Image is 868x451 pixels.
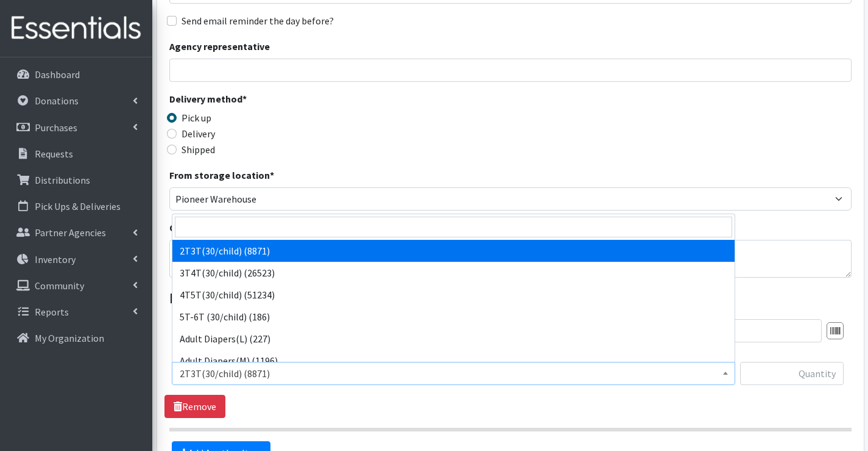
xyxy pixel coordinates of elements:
[169,220,214,235] label: Comment
[5,220,147,245] a: Partner Agencies
[172,350,735,372] li: Adult Diapers(M) (1196)
[5,194,147,218] a: Pick Ups & Deliveries
[35,95,79,107] p: Donations
[5,142,147,166] a: Requests
[270,169,274,181] abbr: required
[172,284,735,306] li: 4T5T(30/child) (51234)
[182,110,211,125] label: Pick up
[182,126,215,141] label: Delivery
[182,142,215,157] label: Shipped
[169,92,340,110] legend: Delivery method
[5,273,147,298] a: Community
[242,93,247,105] abbr: required
[182,13,334,28] label: Send email reminder the day before?
[169,39,270,54] label: Agency representative
[35,174,90,186] p: Distributions
[35,253,76,265] p: Inventory
[35,148,73,160] p: Requests
[172,240,735,262] li: 2T3T(30/child) (8871)
[5,88,147,113] a: Donations
[35,68,80,81] p: Dashboard
[5,326,147,350] a: My Organization
[5,115,147,140] a: Purchases
[740,362,844,385] input: Quantity
[5,168,147,192] a: Distributions
[5,300,147,324] a: Reports
[172,328,735,350] li: Adult Diapers(L) (227)
[169,168,274,182] label: From storage location
[172,362,735,385] span: 2T3T(30/child) (8871)
[35,280,84,292] p: Community
[35,332,104,344] p: My Organization
[35,306,69,318] p: Reports
[35,226,106,239] p: Partner Agencies
[5,8,147,49] img: HumanEssentials
[35,121,77,134] p: Purchases
[180,365,727,382] span: 2T3T(30/child) (8871)
[172,306,735,328] li: 5T-6T (30/child) (186)
[5,247,147,272] a: Inventory
[164,395,225,418] a: Remove
[169,287,852,309] legend: Items in this distribution
[172,262,735,284] li: 3T4T(30/child) (26523)
[35,200,121,212] p: Pick Ups & Deliveries
[5,62,147,87] a: Dashboard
